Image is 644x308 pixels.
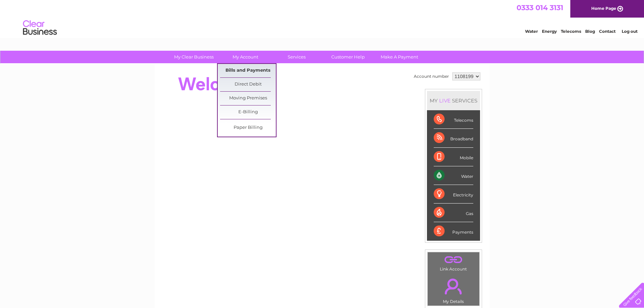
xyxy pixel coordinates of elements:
[561,29,581,34] a: Telecoms
[217,51,273,63] a: My Account
[599,29,616,34] a: Contact
[220,78,276,91] a: Direct Debit
[23,18,57,38] img: logo.png
[434,166,473,185] div: Water
[427,91,480,110] div: MY SERVICES
[525,29,538,34] a: Water
[269,51,325,63] a: Services
[434,204,473,222] div: Gas
[622,29,638,34] a: Log out
[429,275,478,298] a: .
[372,51,427,63] a: Make A Payment
[166,51,222,63] a: My Clear Business
[434,148,473,166] div: Mobile
[434,185,473,204] div: Electricity
[220,105,276,119] a: E-Billing
[434,222,473,240] div: Payments
[427,252,480,273] td: Link Account
[220,92,276,105] a: Moving Premises
[427,273,480,306] td: My Details
[163,4,482,33] div: Clear Business is a trading name of Verastar Limited (registered in [GEOGRAPHIC_DATA] No. 3667643...
[320,51,376,63] a: Customer Help
[542,29,557,34] a: Energy
[585,29,595,34] a: Blog
[438,97,452,104] div: LIVE
[517,3,563,12] a: 0333 014 3131
[434,110,473,129] div: Telecoms
[220,121,276,135] a: Paper Billing
[220,64,276,77] a: Bills and Payments
[412,71,451,82] td: Account number
[429,254,478,266] a: .
[434,129,473,147] div: Broadband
